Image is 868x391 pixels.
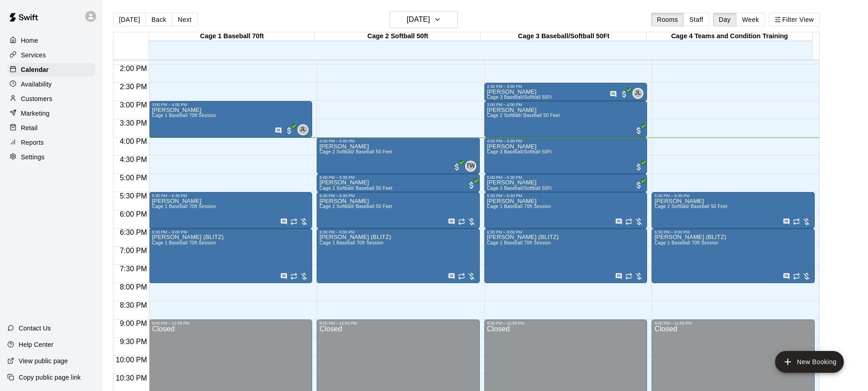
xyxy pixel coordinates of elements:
[149,192,312,229] div: 5:30 PM – 6:30 PM: Cage 1 Baseball 70ft Session
[113,356,149,364] span: 10:00 PM
[407,13,430,26] h6: [DATE]
[7,150,95,164] a: Settings
[298,124,308,135] div: Johnny Lloyd
[319,149,392,154] span: Cage 2 Softball/ Baseball 50 Feet
[7,92,95,106] div: Customers
[118,192,149,200] span: 5:30 PM
[21,65,49,74] p: Calendar
[487,321,645,325] div: 9:00 PM – 11:59 PM
[319,230,477,234] div: 6:30 PM – 8:00 PM
[465,161,476,172] div: Taylor Wilhite
[683,13,709,26] button: Staff
[390,11,458,28] button: [DATE]
[118,83,149,91] span: 2:30 PM
[487,149,552,154] span: Cage 3 Baseball/Softball 50Ft
[290,273,298,280] span: Recurring event
[634,162,643,172] span: All customers have paid
[635,89,641,98] span: JL
[487,204,551,209] span: Cage 1 Baseball 70ft Session
[118,338,149,345] span: 9:30 PM
[783,273,790,280] svg: Has notes
[21,123,38,132] p: Retail
[152,230,309,234] div: 6:30 PM – 8:00 PM
[118,119,149,127] span: 3:30 PM
[7,77,95,91] a: Availability
[469,161,476,172] span: Taylor Wilhite
[19,324,51,333] p: Contact Us
[487,175,645,180] div: 5:00 PM – 5:30 PM
[301,124,308,135] span: Johnny Lloyd
[118,320,149,327] span: 9:00 PM
[145,13,172,26] button: Back
[484,174,647,192] div: 5:00 PM – 5:30 PM: Liam Lewis
[654,321,812,325] div: 9:00 PM – 11:59 PM
[654,193,812,198] div: 5:30 PM – 6:30 PM
[149,101,312,137] div: 3:00 PM – 4:00 PM: Cage 1 Baseball 70ft Session
[152,204,216,209] span: Cage 1 Baseball 70ft Session
[620,90,629,99] span: All customers have paid
[769,13,820,26] button: Filter View
[21,51,46,60] p: Services
[152,113,216,118] span: Cage 1 Baseball 70ft Session
[484,192,647,229] div: 5:30 PM – 6:30 PM: Cage 1 Baseball 70ft Session
[319,186,392,191] span: Cage 2 Softball/ Baseball 50 Feet
[118,265,149,273] span: 7:30 PM
[21,94,52,103] p: Customers
[636,88,643,99] span: Johnny Lloyd
[113,13,146,26] button: [DATE]
[783,218,790,225] svg: Has notes
[118,156,149,163] span: 4:30 PM
[118,137,149,145] span: 4:00 PM
[149,229,312,283] div: 6:30 PM – 8:00 PM: Cage 1 Baseball 70ft Session
[452,162,462,172] span: All customers have paid
[172,13,197,26] button: Next
[319,193,477,198] div: 5:30 PM – 6:30 PM
[625,273,632,280] span: Recurring event
[290,218,298,225] span: Recurring event
[118,283,149,291] span: 8:00 PM
[484,101,647,137] div: 3:00 PM – 4:00 PM: Mekhi Normant
[317,137,480,174] div: 4:00 PM – 5:00 PM: Cage 2 Softball/ Baseball 50 Feet
[118,301,149,309] span: 8:30 PM
[7,63,95,76] a: Calendar
[285,126,294,135] span: All customers have paid
[487,95,552,100] span: Cage 3 Baseball/Softball 50Ft
[651,13,684,26] button: Rooms
[118,174,149,182] span: 5:00 PM
[793,218,800,225] span: Recurring event
[19,373,81,382] p: Copy public page link
[7,48,95,62] a: Services
[280,218,288,225] svg: Has notes
[487,186,552,191] span: Cage 3 Baseball/Softball 50Ft
[736,13,765,26] button: Week
[319,204,392,209] span: Cage 2 Softball/ Baseball 50 Feet
[610,91,617,98] svg: Has notes
[7,107,95,120] a: Marketing
[118,101,149,109] span: 3:00 PM
[487,230,645,234] div: 6:30 PM – 8:00 PM
[118,229,149,236] span: 6:30 PM
[484,83,647,101] div: 2:30 PM – 3:00 PM: Cage 3 Baseball/Softball 50Ft
[315,32,481,41] div: Cage 2 Softball 50ft
[647,32,812,41] div: Cage 4 Teams and Condition Training
[654,204,727,209] span: Cage 2 Softball/ Baseball 50 Feet
[484,137,647,174] div: 4:00 PM – 5:00 PM: Roczen Weinhold
[118,210,149,218] span: 6:00 PM
[21,80,52,89] p: Availability
[632,88,643,99] div: Johnny Lloyd
[448,218,455,225] svg: Has notes
[319,175,477,180] div: 5:00 PM – 5:30 PM
[652,229,815,283] div: 6:30 PM – 8:00 PM: Cage 1 Baseball 70ft Session
[654,230,812,234] div: 6:30 PM – 8:00 PM
[7,34,95,47] a: Home
[448,273,455,280] svg: Has notes
[466,162,475,171] span: TW
[487,193,645,198] div: 5:30 PM – 6:30 PM
[319,240,384,245] span: Cage 1 Baseball 70ft Session
[634,126,643,135] span: All customers have paid
[7,121,95,135] a: Retail
[280,273,288,280] svg: Has notes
